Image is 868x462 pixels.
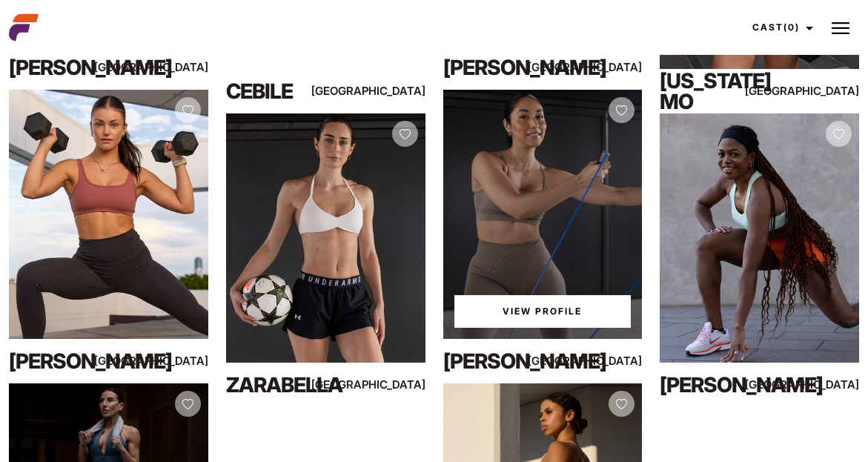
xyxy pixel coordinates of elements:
[660,76,779,106] div: [US_STATE] Mo
[783,22,800,33] span: (0)
[226,76,345,106] div: Cebile
[454,295,632,328] a: View Suzan Na'sProfile
[226,370,345,400] div: Zarabella
[365,375,425,394] div: [GEOGRAPHIC_DATA]
[583,58,643,76] div: [GEOGRAPHIC_DATA]
[660,370,779,400] div: [PERSON_NAME]
[443,53,563,82] div: [PERSON_NAME]
[9,13,39,42] img: cropped-aefm-brand-fav-22-square.png
[799,82,859,100] div: [GEOGRAPHIC_DATA]
[832,19,849,37] img: Burger icon
[583,352,643,370] div: [GEOGRAPHIC_DATA]
[9,53,128,82] div: [PERSON_NAME]
[799,375,859,394] div: [GEOGRAPHIC_DATA]
[365,82,425,100] div: [GEOGRAPHIC_DATA]
[148,58,208,76] div: [GEOGRAPHIC_DATA]
[9,346,128,376] div: [PERSON_NAME]
[739,7,822,47] a: Cast(0)
[148,352,208,370] div: [GEOGRAPHIC_DATA]
[443,346,563,376] div: [PERSON_NAME]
